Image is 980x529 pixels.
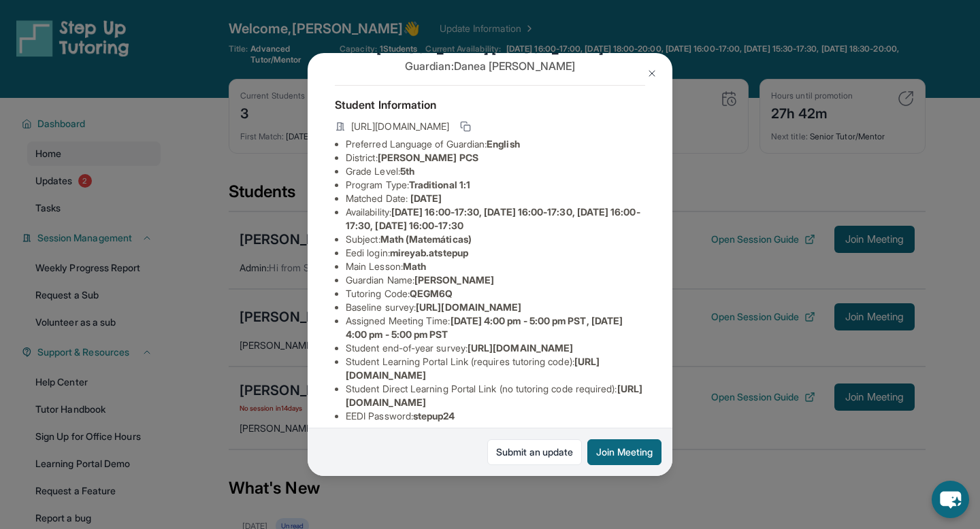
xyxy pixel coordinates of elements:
span: [DATE] [410,192,442,204]
li: Student end-of-year survey : [346,341,645,355]
li: Main Lesson : [346,260,645,273]
li: Matched Date: [346,192,645,205]
span: [PERSON_NAME] PCS [378,152,478,163]
li: Student Direct Learning Portal Link (no tutoring code required) : [346,382,645,409]
span: stepup24 [413,410,455,422]
li: Guardian Name : [346,273,645,287]
span: Traditional 1:1 [409,179,470,190]
li: District: [346,151,645,165]
a: Submit an update [487,439,582,465]
span: [URL][DOMAIN_NAME] [468,342,573,354]
span: 5th [400,165,414,177]
span: English [487,138,520,150]
li: Baseline survey : [346,301,645,314]
li: Subject : [346,233,645,246]
span: [PERSON_NAME] [414,274,494,286]
span: [URL][DOMAIN_NAME] [351,120,449,133]
span: Math (Matemáticas) [380,233,472,245]
span: [DATE] 16:00-17:30, [DATE] 16:00-17:30, [DATE] 16:00-17:30, [DATE] 16:00-17:30 [346,206,640,231]
li: Program Type: [346,178,645,192]
li: Tutoring Code : [346,287,645,301]
li: Student Learning Portal Link (requires tutoring code) : [346,355,645,382]
li: Preferred Language of Guardian: [346,137,645,151]
button: Join Meeting [587,439,661,465]
li: EEDI Password : [346,409,645,423]
span: Math [403,260,426,272]
span: [DATE] 4:00 pm - 5:00 pm PST, [DATE] 4:00 pm - 5:00 pm PST [346,315,623,340]
li: Assigned Meeting Time : [346,314,645,341]
img: Close Icon [647,68,657,79]
span: QEGM6Q [410,288,453,299]
h4: Student Information [335,97,645,113]
li: Availability: [346,205,645,233]
button: Copy link [457,118,474,135]
span: mireyab.atstepup [390,247,468,258]
li: Grade Level: [346,165,645,178]
span: [URL][DOMAIN_NAME] [416,301,521,313]
li: Eedi login : [346,246,645,260]
button: chat-button [932,481,969,518]
p: Guardian: Danea [PERSON_NAME] [335,58,645,74]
